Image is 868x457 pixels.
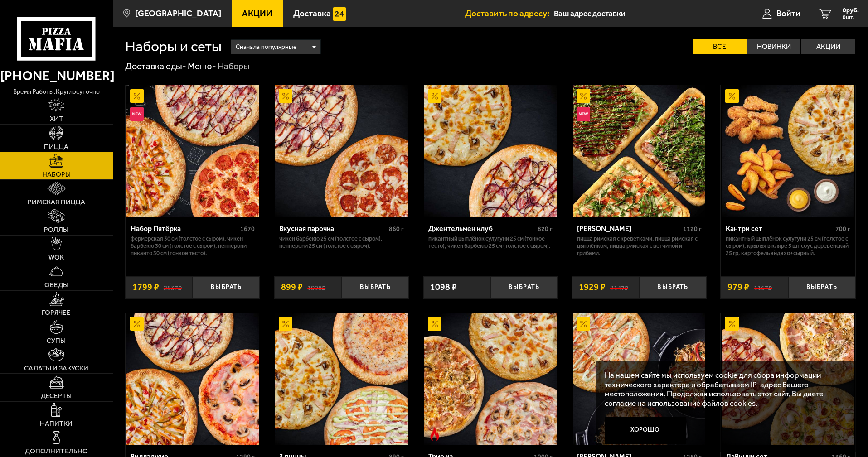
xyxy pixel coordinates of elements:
img: Острое блюдо [428,427,441,441]
input: Ваш адрес доставки [554,5,727,22]
span: Наборы [42,171,71,178]
button: Выбрать [788,276,855,298]
span: Доставка [293,9,331,18]
p: На нашем сайте мы используем cookie для сбора информации технического характера и обрабатываем IP... [605,370,842,408]
a: АкционныйНовинкаМама Миа [572,85,707,217]
button: Выбрать [639,276,706,298]
img: Вилла Капри [573,313,705,445]
p: Пикантный цыплёнок сулугуни 25 см (тонкое тесто), Чикен Барбекю 25 см (толстое с сыром). [428,235,553,250]
p: Пикантный цыплёнок сулугуни 25 см (толстое с сыром), крылья в кляре 5 шт соус деревенский 25 гр, ... [726,235,850,257]
span: Войти [776,9,800,18]
img: Акционный [279,317,292,331]
p: Пицца Римская с креветками, Пицца Римская с цыплёнком, Пицца Римская с ветчиной и грибами. [577,235,702,257]
span: Доставить по адресу: [465,9,554,18]
img: Вилладжио [126,313,259,445]
img: Набор Пятёрка [126,85,259,217]
span: [GEOGRAPHIC_DATA] [135,9,221,18]
div: Кантри сет [726,224,833,233]
span: 860 г [389,225,404,233]
s: 1098 ₽ [307,283,325,292]
button: Выбрать [342,276,409,298]
img: Акционный [130,89,144,103]
span: 1799 ₽ [132,283,159,292]
img: Новинка [577,107,590,121]
span: Десерты [41,393,72,399]
span: 0 руб. [843,7,859,14]
img: Вкусная парочка [275,85,407,217]
button: Выбрать [193,276,260,298]
img: Акционный [577,89,590,103]
span: Напитки [40,420,73,427]
img: Новинка [130,107,144,121]
span: Горячее [42,309,71,316]
img: Акционный [428,89,441,103]
span: 820 г [538,225,553,233]
label: Новинки [747,39,801,54]
img: Акционный [725,89,739,103]
span: 1098 ₽ [430,283,457,292]
span: Пицца [44,144,68,150]
span: 899 ₽ [281,283,303,292]
span: Хит [50,115,63,122]
div: Джентельмен клуб [428,224,536,233]
h1: Наборы и сеты [125,39,222,54]
a: Акционный3 пиццы [274,313,409,445]
span: 979 ₽ [727,283,749,292]
a: АкционныйНовинкаНабор Пятёрка [126,85,260,217]
div: Наборы [218,61,250,72]
img: 3 пиццы [275,313,407,445]
button: Хорошо [605,417,686,444]
span: Дополнительно [25,448,88,455]
span: Акции [242,9,272,18]
p: Чикен Барбекю 25 см (толстое с сыром), Пепперони 25 см (толстое с сыром). [279,235,404,250]
img: Джентельмен клуб [424,85,557,217]
span: Салаты и закуски [24,365,88,372]
span: 1120 г [683,225,702,233]
span: 0 шт. [843,14,859,20]
a: АкционныйВилладжио [126,313,260,445]
img: Акционный [279,89,292,103]
img: 15daf4d41897b9f0e9f617042186c801.svg [333,7,346,21]
img: Акционный [577,317,590,331]
a: АкционныйОстрое блюдоТрио из Рио [423,313,558,445]
img: Акционный [725,317,739,331]
s: 2147 ₽ [610,283,628,292]
span: Супы [47,337,66,344]
a: АкционныйВкусная парочка [274,85,409,217]
s: 1167 ₽ [754,283,772,292]
img: Акционный [428,317,441,331]
div: Набор Пятёрка [131,224,238,233]
a: АкционныйДаВинчи сет [721,313,855,445]
div: [PERSON_NAME] [577,224,681,233]
img: Кантри сет [722,85,854,217]
span: 1670 [240,225,255,233]
div: Вкусная парочка [279,224,387,233]
img: ДаВинчи сет [722,313,854,445]
span: Сначала популярные [236,38,296,56]
p: Фермерская 30 см (толстое с сыром), Чикен Барбекю 30 см (толстое с сыром), Пепперони Пиканто 30 с... [131,235,255,257]
span: WOK [48,254,64,261]
img: Трио из Рио [424,313,557,445]
a: АкционныйКантри сет [721,85,855,217]
button: Выбрать [490,276,558,298]
img: Акционный [130,317,144,331]
span: 700 г [835,225,850,233]
span: 1929 ₽ [579,283,606,292]
s: 2537 ₽ [164,283,182,292]
a: АкционныйДжентельмен клуб [423,85,558,217]
a: Доставка еды- [125,61,186,72]
a: АкционныйВилла Капри [572,313,707,445]
label: Акции [801,39,855,54]
a: Меню- [188,61,216,72]
span: Роллы [44,226,68,233]
img: Мама Миа [573,85,705,217]
span: Римская пицца [28,199,85,206]
label: Все [693,39,747,54]
span: Обеды [44,282,68,289]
